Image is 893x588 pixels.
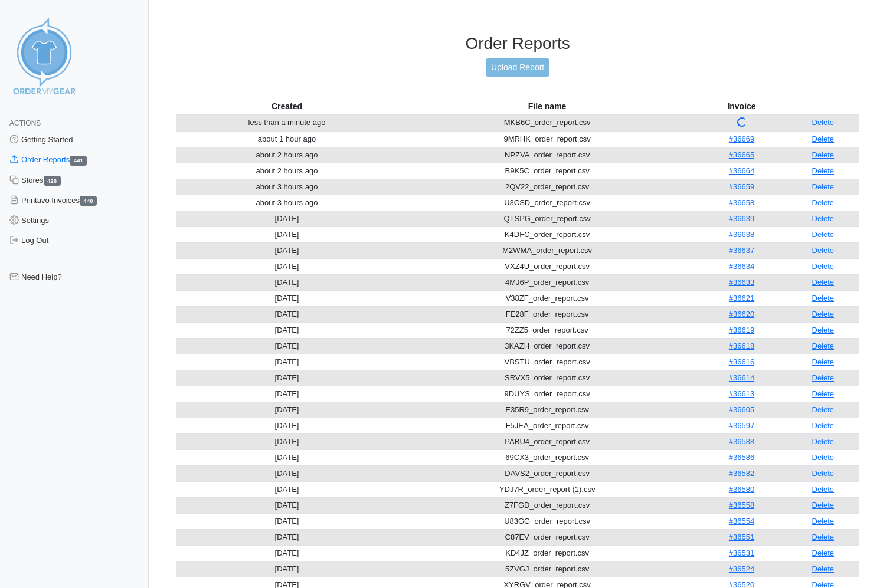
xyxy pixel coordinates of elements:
[176,163,398,179] td: about 2 hours ago
[812,326,835,334] a: Delete
[729,533,754,541] a: #36551
[176,529,398,545] td: [DATE]
[176,402,398,418] td: [DATE]
[398,338,697,354] td: 3KAZH_order_report.csv
[176,418,398,433] td: [DATE]
[398,433,697,449] td: PABU4_order_report.csv
[812,182,835,191] a: Delete
[812,533,835,541] a: Delete
[44,176,61,186] span: 426
[176,354,398,370] td: [DATE]
[812,166,835,175] a: Delete
[9,119,41,127] span: Actions
[812,548,835,557] a: Delete
[812,118,835,127] a: Delete
[398,370,697,386] td: SRVX5_order_report.csv
[398,131,697,147] td: 9MRHK_order_report.csv
[729,326,754,334] a: #36619
[812,198,835,207] a: Delete
[812,341,835,350] a: Delete
[812,278,835,287] a: Delete
[729,469,754,478] a: #36582
[729,278,754,287] a: #36633
[729,421,754,430] a: #36597
[398,497,697,513] td: Z7FGD_order_report.csv
[398,163,697,179] td: B9K5C_order_report.csv
[176,195,398,211] td: about 3 hours ago
[812,262,835,271] a: Delete
[729,246,754,255] a: #36637
[812,389,835,398] a: Delete
[398,258,697,274] td: VXZ4U_order_report.csv
[812,501,835,510] a: Delete
[176,433,398,449] td: [DATE]
[398,114,697,132] td: MKB6C_order_report.csv
[729,357,754,366] a: #36616
[176,561,398,577] td: [DATE]
[176,306,398,322] td: [DATE]
[812,357,835,366] a: Delete
[812,373,835,382] a: Delete
[729,548,754,557] a: #36531
[80,196,97,206] span: 440
[398,274,697,290] td: 4MJ6P_order_report.csv
[176,465,398,481] td: [DATE]
[729,294,754,303] a: #36621
[729,150,754,159] a: #36665
[729,166,754,175] a: #36664
[812,517,835,525] a: Delete
[729,230,754,239] a: #36638
[812,294,835,303] a: Delete
[176,370,398,386] td: [DATE]
[812,437,835,446] a: Delete
[176,98,398,114] th: Created
[729,501,754,510] a: #36558
[729,517,754,525] a: #36554
[696,98,786,114] th: Invoice
[729,485,754,494] a: #36580
[812,214,835,223] a: Delete
[486,58,549,77] a: Upload Report
[70,156,87,166] span: 441
[398,513,697,529] td: U83GG_order_report.csv
[176,481,398,497] td: [DATE]
[398,322,697,338] td: 72ZZ5_order_report.csv
[729,405,754,414] a: #36605
[729,389,754,398] a: #36613
[812,564,835,573] a: Delete
[176,258,398,274] td: [DATE]
[729,214,754,223] a: #36639
[812,453,835,462] a: Delete
[176,338,398,354] td: [DATE]
[176,179,398,195] td: about 3 hours ago
[729,373,754,382] a: #36614
[176,322,398,338] td: [DATE]
[176,242,398,258] td: [DATE]
[176,386,398,402] td: [DATE]
[398,545,697,561] td: KD4JZ_order_report.csv
[398,195,697,211] td: U3CSD_order_report.csv
[729,453,754,462] a: #36586
[176,147,398,163] td: about 2 hours ago
[398,211,697,226] td: QTSPG_order_report.csv
[398,98,697,114] th: File name
[812,405,835,414] a: Delete
[812,469,835,478] a: Delete
[398,354,697,370] td: VBSTU_order_report.csv
[398,465,697,481] td: DAVS2_order_report.csv
[729,310,754,318] a: #36620
[398,306,697,322] td: FE28F_order_report.csv
[398,561,697,577] td: 5ZVGJ_order_report.csv
[729,564,754,573] a: #36524
[729,134,754,143] a: #36669
[812,230,835,239] a: Delete
[176,211,398,226] td: [DATE]
[176,131,398,147] td: about 1 hour ago
[398,402,697,418] td: E35R9_order_report.csv
[398,179,697,195] td: 2QV22_order_report.csv
[729,198,754,207] a: #36658
[176,545,398,561] td: [DATE]
[176,114,398,132] td: less than a minute ago
[398,481,697,497] td: YDJ7R_order_report (1).csv
[398,147,697,163] td: NPZVA_order_report.csv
